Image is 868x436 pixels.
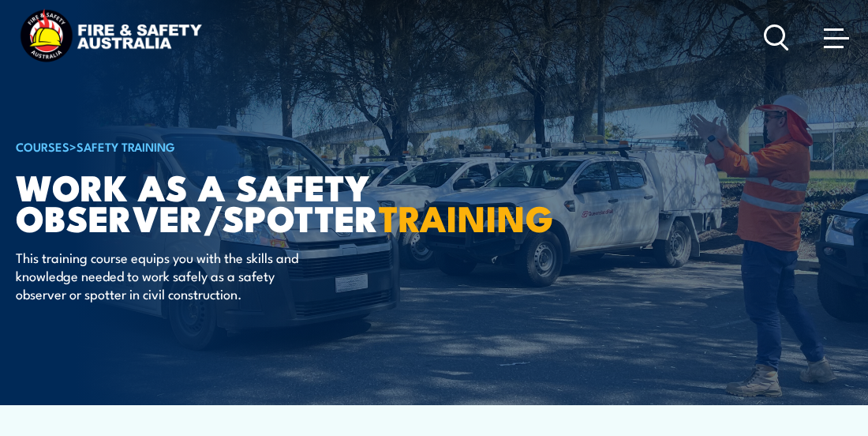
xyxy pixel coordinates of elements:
a: Safety Training [77,137,175,155]
h1: Work as a Safety Observer/Spotter [16,171,406,232]
strong: TRAINING [379,190,554,244]
h6: > [16,137,406,156]
a: COURSES [16,137,69,155]
p: This training course equips you with the skills and knowledge needed to work safely as a safety o... [16,248,304,303]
